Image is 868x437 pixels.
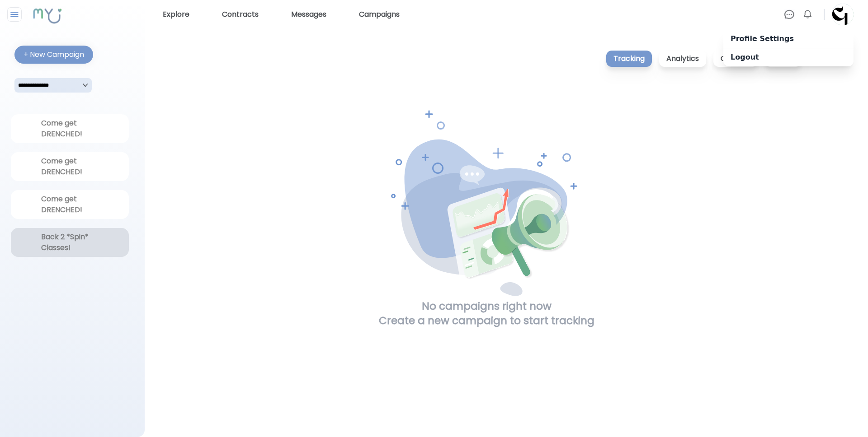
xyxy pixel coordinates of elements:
[784,9,795,20] img: Chat
[14,46,93,64] button: + New Campaign
[391,110,582,299] img: No Campaigns right now
[24,49,84,60] div: + New Campaign
[379,313,594,328] h1: Create a new campaign to start tracking
[355,7,403,22] a: Campaigns
[218,7,262,22] a: Contracts
[723,30,854,48] a: Profile Settings
[659,51,706,67] p: Analytics
[41,194,99,215] div: Come get DRENCHED!
[41,156,99,177] div: Come get DRENCHED!
[159,7,193,22] a: Explore
[41,232,99,253] div: Back 2 *Spin* Classes!
[723,48,854,66] p: Logout
[422,299,552,313] h1: No campaigns right now
[802,9,813,20] img: Bell
[9,9,20,20] img: Close sidebar
[288,7,330,22] a: Messages
[606,51,652,67] p: Tracking
[713,51,758,67] p: Content
[832,4,854,25] img: Profile
[41,118,99,139] div: Come get DRENCHED!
